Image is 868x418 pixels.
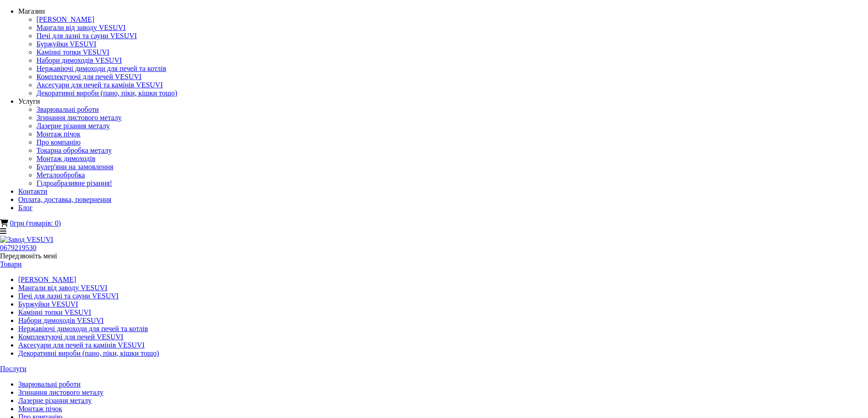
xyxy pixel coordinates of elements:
div: Магазин [18,7,868,15]
a: Печі для лазні та сауни VESUVI [18,292,118,300]
a: 0грн (товарів: 0) [10,219,61,227]
a: Декоративні вироби (пано, піки, кішки тощо) [36,89,177,97]
a: Металообробка [36,171,85,179]
a: Згинання листового металу [36,114,122,121]
a: Гідроабразивне різання! [36,179,112,187]
a: Аксесуари для печей та камінів VESUVI [18,341,144,349]
a: Оплата, доставка, повернення [18,196,111,203]
a: Згинання листового металу [18,388,103,396]
a: Комплектуючі для печей VESUVI [36,73,142,81]
a: Монтаж пічок [36,130,81,138]
a: Зварювальні роботи [18,380,81,388]
a: [PERSON_NAME] [18,276,76,283]
a: Буржуйки VESUVI [36,40,96,48]
a: Монтаж пічок [18,405,62,413]
a: Монтаж димоходів [36,155,95,162]
a: Набори димоходів VESUVI [36,56,122,64]
a: Нержавіючі димоходи для печей та котлів [36,65,166,72]
a: Лазерне різання металу [36,122,110,130]
a: Лазерне різання металу [18,397,92,404]
a: Комплектуючі для печей VESUVI [18,333,123,341]
a: Камінні топки VESUVI [36,48,109,56]
a: Блог [18,204,33,212]
a: Набори димоходів VESUVI [18,317,104,324]
a: Аксесуари для печей та камінів VESUVI [36,81,163,89]
a: Декоративні вироби (пано, піки, кішки тощо) [18,349,159,357]
div: Услуги [18,97,868,106]
a: Контакти [18,187,47,195]
a: Зварювальні роботи [36,106,99,113]
a: Булер'яни на замовлення [36,163,113,171]
a: Камінні топки VESUVI [18,308,91,316]
a: Буржуйки VESUVI [18,300,78,308]
a: [PERSON_NAME] [36,15,94,23]
a: Про компанію [36,138,81,146]
a: Мангали від заводу VESUVI [36,24,126,31]
a: Мангали від заводу VESUVI [18,284,108,292]
a: Нержавіючі димоходи для печей та котлів [18,325,148,332]
a: Токарна обробка металу [36,146,112,154]
a: Печі для лазні та сауни VESUVI [36,32,137,40]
